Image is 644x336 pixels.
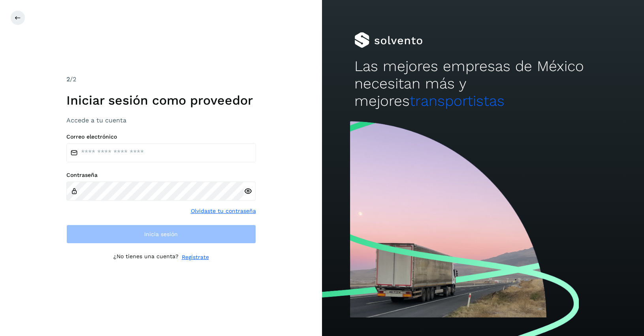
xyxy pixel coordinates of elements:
[113,253,179,261] p: ¿No tienes una cuenta?
[354,58,612,110] h2: Las mejores empresas de México necesitan más y mejores
[66,75,256,84] div: /2
[410,92,505,109] span: transportistas
[144,231,178,237] span: Inicia sesión
[66,75,70,83] span: 2
[182,253,209,261] a: Regístrate
[191,207,256,215] a: Olvidaste tu contraseña
[66,225,256,244] button: Inicia sesión
[66,133,256,140] label: Correo electrónico
[66,172,256,178] label: Contraseña
[66,93,256,108] h1: Iniciar sesión como proveedor
[66,116,256,124] h3: Accede a tu cuenta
